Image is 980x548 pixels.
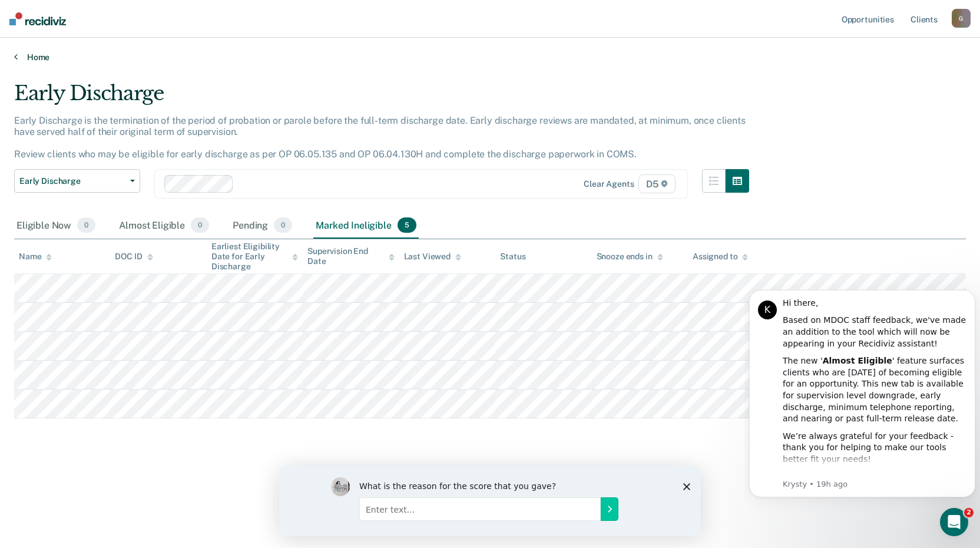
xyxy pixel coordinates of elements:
div: Status [500,252,525,262]
div: Supervision End Date [307,246,394,266]
div: Eligible Now0 [14,213,98,239]
div: Almost Eligible0 [117,213,211,239]
button: G [952,9,971,28]
div: DOC ID [115,252,153,262]
span: 0 [191,217,209,233]
div: Name [19,252,52,262]
span: 5 [398,217,416,233]
span: 0 [77,217,95,233]
div: Early Discharge [14,81,749,115]
div: Marked Ineligible5 [313,213,419,239]
div: Last Viewed [404,252,461,262]
span: 0 [274,217,292,233]
iframe: Intercom notifications message [744,272,980,516]
div: Assigned to [693,252,748,262]
img: Recidiviz [9,12,66,25]
a: Home [14,52,966,62]
div: Pending0 [230,213,294,239]
span: D5 [638,174,676,193]
iframe: Survey by Kim from Recidiviz [279,466,701,536]
span: Early Discharge [19,176,125,186]
div: Earliest Eligibility Date for Early Discharge [211,242,298,271]
p: Early Discharge is the termination of the period of probation or parole before the full-term disc... [14,115,746,160]
button: Early Discharge [14,169,140,193]
div: Snooze ends in [597,252,663,262]
div: Clear agents [584,179,634,189]
span: 2 [964,508,974,517]
iframe: Intercom live chat [940,508,968,536]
